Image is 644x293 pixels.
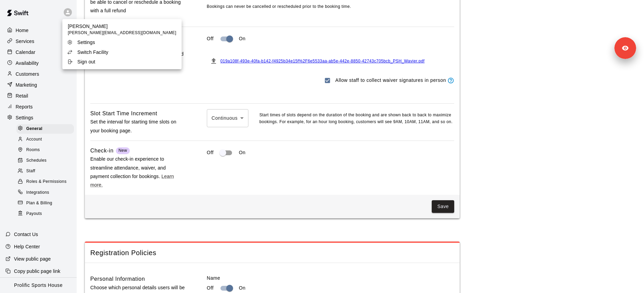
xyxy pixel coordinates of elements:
a: Switch Facility [62,47,182,57]
p: Settings [77,39,95,46]
p: Sign out [77,58,95,65]
p: Switch Facility [77,49,108,56]
a: Settings [62,38,182,47]
p: [PERSON_NAME] [68,23,176,30]
span: [PERSON_NAME][EMAIL_ADDRESS][DOMAIN_NAME] [68,30,176,36]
